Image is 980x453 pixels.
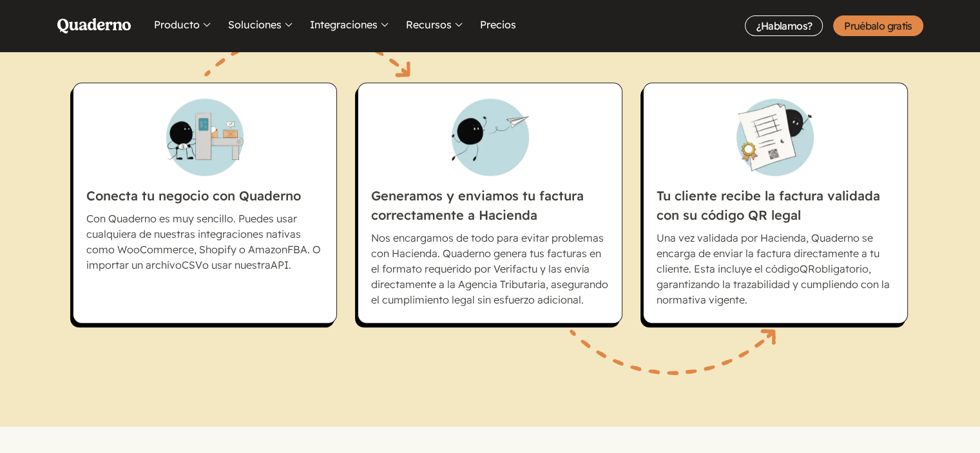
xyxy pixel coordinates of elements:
[657,230,894,307] p: Una vez validada por Hacienda, Quaderno se encarga de enviar la factura directamente a tu cliente...
[745,15,823,36] a: ¿Hablamos?
[86,99,324,206] h3: Conecta tu negocio con Quaderno
[800,262,815,275] abbr: Quick Response
[287,243,307,256] abbr: Fulfillment by Amazon
[271,258,289,271] abbr: Application Programming Interface
[86,211,324,273] p: Con Quaderno es muy sencillo. Puedes usar cualquiera de nuestras integraciones nativas como WooCo...
[371,99,609,225] h3: Generamos y enviamos tu factura correctamente a Hacienda
[371,230,609,307] p: Nos encargamos de todo para evitar problemas con Hacienda. Quaderno genera tus facturas en el for...
[833,15,923,36] a: Pruébalo gratis
[182,258,202,271] abbr: Comma-separated values
[657,99,894,225] h3: Tu cliente recibe la factura validada con su código QR legal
